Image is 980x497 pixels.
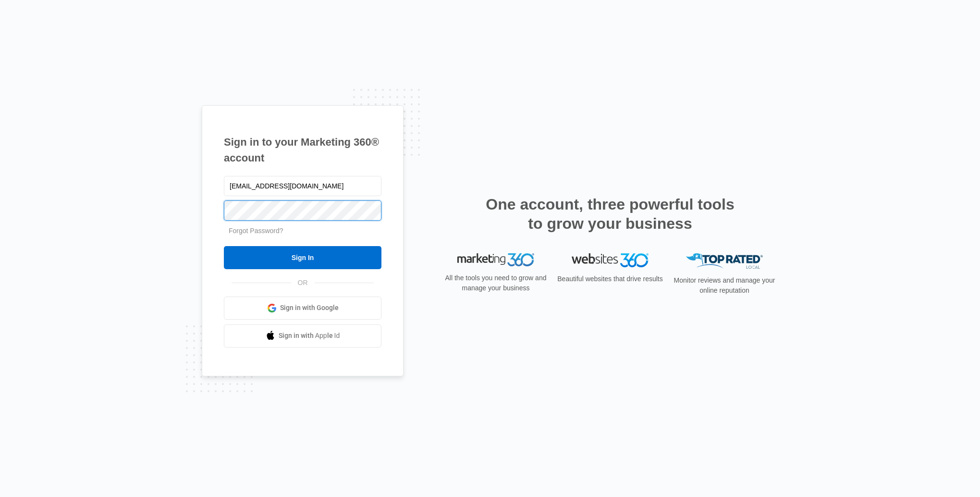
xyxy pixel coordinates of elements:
p: All the tools you need to grow and manage your business [442,273,550,293]
a: Sign in with Google [224,297,381,320]
img: Top Rated Local [686,253,763,269]
span: OR [291,278,315,288]
p: Beautiful websites that drive results [556,274,664,284]
h1: Sign in to your Marketing 360® account [224,134,381,166]
span: Sign in with Apple Id [279,331,340,341]
span: Sign in with Google [280,303,339,313]
h2: One account, three powerful tools to grow your business [483,195,737,233]
input: Email [224,176,381,196]
img: Marketing 360 [457,253,534,267]
img: Websites 360 [572,253,649,267]
a: Sign in with Apple Id [224,324,381,348]
a: Forgot Password? [229,227,283,235]
p: Monitor reviews and manage your online reputation [671,275,778,296]
input: Sign In [224,246,381,269]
